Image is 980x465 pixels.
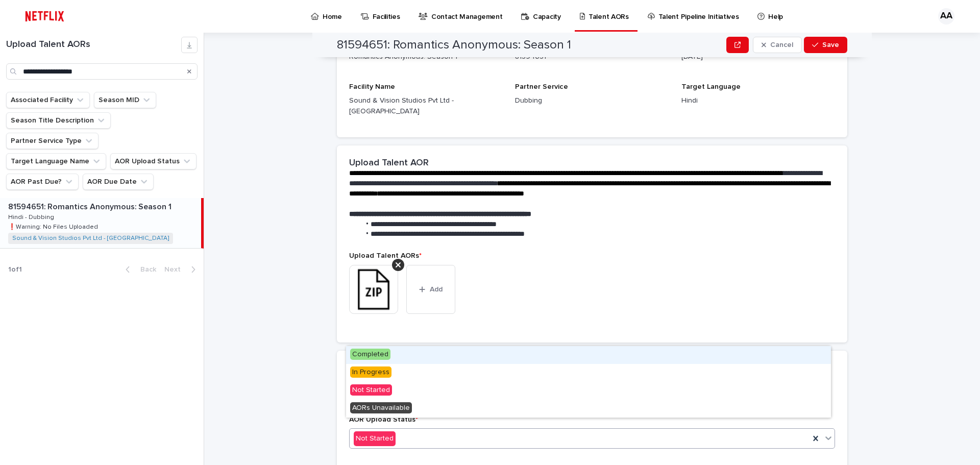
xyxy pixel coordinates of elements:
button: AOR Past Due? [6,174,79,190]
div: Not Started [354,431,396,446]
p: Hindi [681,95,835,106]
p: Sound & Vision Studios Pvt Ltd - [GEOGRAPHIC_DATA] [349,95,503,117]
p: Hindi - Dubbing [8,212,56,221]
span: Upload Talent AORs [349,252,422,259]
a: Sound & Vision Studios Pvt Ltd - [GEOGRAPHIC_DATA] [12,235,169,242]
span: Next [164,266,187,273]
button: Target Language Name [6,153,106,169]
button: Cancel [753,37,802,53]
span: Partner Service [515,83,568,90]
p: 81594651: Romantics Anonymous: Season 1 [8,200,174,212]
span: Back [134,266,156,273]
p: Dubbing [515,95,669,106]
img: ifQbXi3ZQGMSEF7WDB7W [20,6,69,27]
button: Add [406,265,455,314]
button: Season MID [94,92,156,108]
button: AOR Due Date [83,174,154,190]
div: AA [938,8,954,25]
span: Save [822,41,839,48]
button: Save [804,37,847,53]
span: Add [430,286,443,293]
span: In Progress [350,366,391,378]
span: AOR Upload Status [349,416,418,423]
input: Search [6,63,198,80]
div: Completed [346,346,831,364]
div: AORs Unavailable [346,400,831,418]
h2: Upload Talent AOR [349,158,429,169]
button: AOR Upload Status [110,153,197,169]
button: Season Title Description [6,112,111,129]
p: ❗️Warning: No Files Uploaded [8,222,100,231]
span: Cancel [770,41,793,48]
h1: Upload Talent AORs [6,39,181,51]
button: Next [160,265,204,274]
button: Partner Service Type [6,133,99,149]
span: Facility Name [349,83,395,90]
button: Associated Facility [6,92,90,108]
span: Not Started [350,384,392,396]
h2: 81594651: Romantics Anonymous: Season 1 [337,38,571,53]
span: Target Language [681,83,741,90]
button: Back [117,265,160,274]
span: AORs Unavailable [350,402,412,413]
div: In Progress [346,364,831,382]
span: Completed [350,349,390,360]
div: Not Started [346,382,831,400]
